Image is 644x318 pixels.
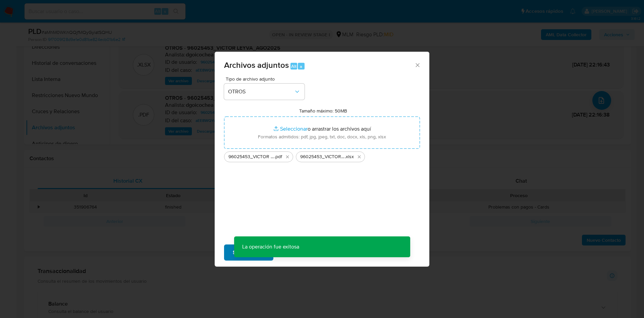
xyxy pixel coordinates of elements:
span: OTROS [228,88,294,95]
button: OTROS [224,84,305,100]
span: 96025453_VICTOR [PERSON_NAME] LUNA_SEP2025 [300,153,345,160]
span: a [300,63,302,70]
span: .xlsx [345,153,354,160]
span: Subir archivo [233,245,265,260]
span: 96025453_VICTOR [PERSON_NAME] LUNA_SEP2025 [228,153,274,160]
button: Subir archivo [224,244,273,261]
button: Cerrar [414,62,420,68]
span: Archivos adjuntos [224,59,289,71]
span: Cancelar [285,245,307,260]
ul: Archivos seleccionados [224,149,420,162]
span: Alt [291,63,297,70]
span: Tipo de archivo adjunto [226,77,306,81]
button: Eliminar 96025453_VICTOR GONZALO LEYVA LUNA_SEP2025.pdf [283,153,291,161]
p: La operación fue exitosa [234,236,307,257]
span: .pdf [274,153,282,160]
label: Tamaño máximo: 50MB [299,108,347,114]
button: Eliminar 96025453_VICTOR GONZALO LEYVA LUNA_SEP2025.xlsx [355,153,363,161]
